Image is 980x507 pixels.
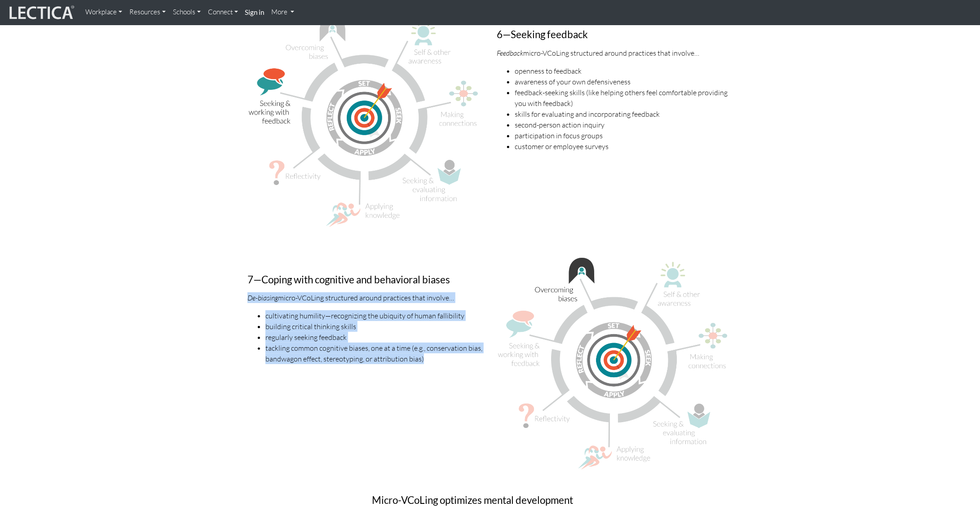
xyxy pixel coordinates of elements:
[265,343,483,364] li: tackling common cognitive biases, one at a time (e.g., conservation bias, bandwagon effect, stere...
[515,76,733,87] li: awareness of your own defensiveness
[515,141,733,152] li: customer or employee surveys
[515,130,733,141] li: participation in focus groups
[497,29,733,40] h3: 6—Seeking feedback
[7,4,75,21] img: lecticalive
[497,48,733,58] p: micro-VCoLing structured around practices that involve…
[265,321,483,332] li: building critical thinking skills
[82,4,126,21] a: Workplace
[515,87,733,109] li: feedback-seeking skills (like helping others feel comfortable providing you with feedback)
[515,119,733,130] li: second-person action inquiry
[515,66,733,76] li: openness to feedback
[247,274,483,286] h3: 7—Coping with cognitive and behavioral biases
[242,4,268,22] a: Sign in
[247,293,278,302] i: De-biasing
[265,332,483,343] li: regularly seeking feedback
[265,310,483,321] li: cultivating humility—recognizing the ubiquity of human fallibility
[372,495,608,506] h3: Micro-VCoLing optimizes mental development
[497,48,523,57] i: Feedback
[204,4,242,21] a: Connect
[245,8,265,16] strong: Sign in
[247,292,483,303] p: micro-VCoLing structured around practices that involve…
[515,109,733,119] li: skills for evaluating and incorporating feedback
[268,4,298,21] a: More
[126,4,169,21] a: Resources
[169,4,204,21] a: Schools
